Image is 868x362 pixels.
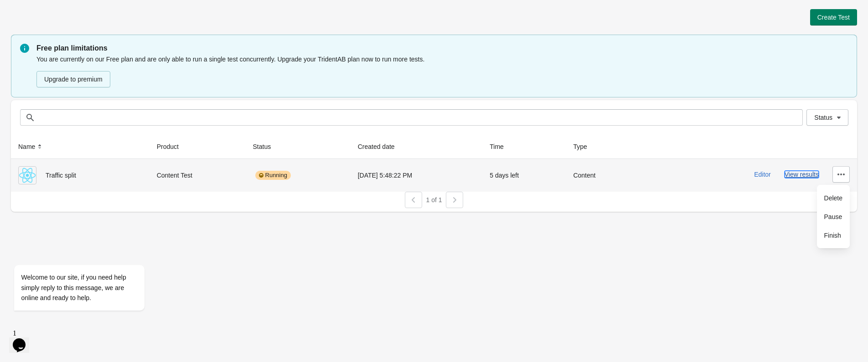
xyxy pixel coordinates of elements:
button: Created date [354,138,408,155]
div: Content [573,166,630,184]
div: Running [255,171,291,180]
button: Pause [821,207,846,226]
span: Finish [824,231,842,240]
span: Status [814,114,832,121]
button: Status [249,138,284,155]
button: Delete [821,189,846,207]
button: Finish [821,226,846,245]
button: Upgrade to premium [36,71,110,87]
iframe: chat widget [9,326,38,353]
p: Free plan limitations [36,43,848,54]
button: Status [806,109,848,126]
button: Name [15,138,48,155]
button: View results [785,171,819,178]
span: 1 of 1 [426,196,442,204]
div: 5 days left [490,166,558,184]
button: Create Test [810,9,857,25]
iframe: chat widget [9,183,173,321]
span: Create Test [817,14,850,21]
span: Delete [824,194,842,203]
span: Pause [824,212,842,221]
span: Traffic split [46,172,76,179]
button: Editor [754,171,771,178]
button: Type [569,138,599,155]
div: You are currently on our Free plan and are only able to run a single test concurrently. Upgrade y... [36,54,848,88]
button: Time [486,138,517,155]
div: Content Test [157,166,238,184]
div: [DATE] 5:48:22 PM [358,166,475,184]
button: Product [153,138,191,155]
